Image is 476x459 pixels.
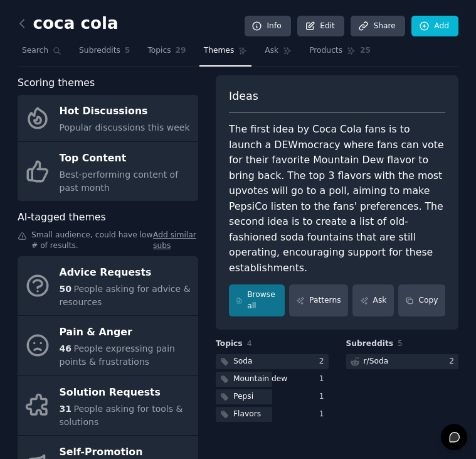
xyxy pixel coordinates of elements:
[60,323,192,343] div: Pain & Anger
[18,230,198,252] div: Small audience, could have low # of results.
[60,284,191,307] span: People asking for advice & resources
[233,374,287,385] div: Mountain dew
[233,409,261,420] div: Flavors
[60,170,179,193] span: Best-performing content of past month
[319,356,329,367] div: 2
[18,142,198,202] a: Top ContentBest-performing content of past month
[176,45,186,57] span: 29
[411,16,458,37] a: Add
[204,45,235,57] span: Themes
[18,316,198,375] a: Pain & Anger46People expressing pain points & frustrations
[319,374,329,385] div: 1
[60,343,71,354] span: 46
[364,356,389,367] div: r/ Soda
[346,354,459,370] a: r/Soda2
[18,75,95,91] span: Scoring themes
[147,45,171,57] span: Topics
[398,284,445,316] button: Copy
[60,382,192,402] div: Solution Requests
[247,339,252,348] span: 4
[60,262,192,283] div: Advice Requests
[60,102,190,122] div: Hot Discussions
[18,95,198,141] a: Hot DiscussionsPopular discussions this week
[229,89,258,104] span: Ideas
[79,45,120,57] span: Subreddits
[360,45,371,57] span: 25
[449,356,458,367] div: 2
[199,41,252,67] a: Themes
[319,391,329,402] div: 1
[233,391,253,402] div: Pepsi
[153,230,198,252] a: Add similar subs
[216,372,329,387] a: Mountain dew1
[309,45,342,57] span: Products
[75,41,134,67] a: Subreddits5
[216,338,243,350] span: Topics
[319,409,329,420] div: 1
[216,354,329,370] a: Soda2
[305,41,375,67] a: Products25
[18,14,119,34] h2: coca cola
[229,284,285,316] a: Browse all
[18,41,66,67] a: Search
[260,41,296,67] a: Ask
[216,389,329,405] a: Pepsi1
[352,284,394,316] a: Ask
[351,16,405,37] a: Share
[60,122,190,132] span: Popular discussions this week
[18,376,198,436] a: Solution Requests31People asking for tools & solutions
[233,356,253,367] div: Soda
[60,404,183,427] span: People asking for tools & solutions
[18,210,106,225] span: AI-tagged themes
[265,45,278,57] span: Ask
[143,41,190,67] a: Topics29
[60,284,71,294] span: 50
[60,343,175,367] span: People expressing pain points & frustrations
[18,256,198,316] a: Advice Requests50People asking for advice & resources
[216,407,329,423] a: Flavors1
[60,404,71,414] span: 31
[297,16,344,37] a: Edit
[245,16,291,37] a: Info
[60,148,192,168] div: Top Content
[22,45,48,57] span: Search
[229,122,445,276] div: The first idea by Coca Cola fans is to launch a DEWmocracy where fans can vote for their favorite...
[346,338,394,350] span: Subreddits
[125,45,130,57] span: 5
[398,339,403,348] span: 5
[289,284,348,316] a: Patterns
